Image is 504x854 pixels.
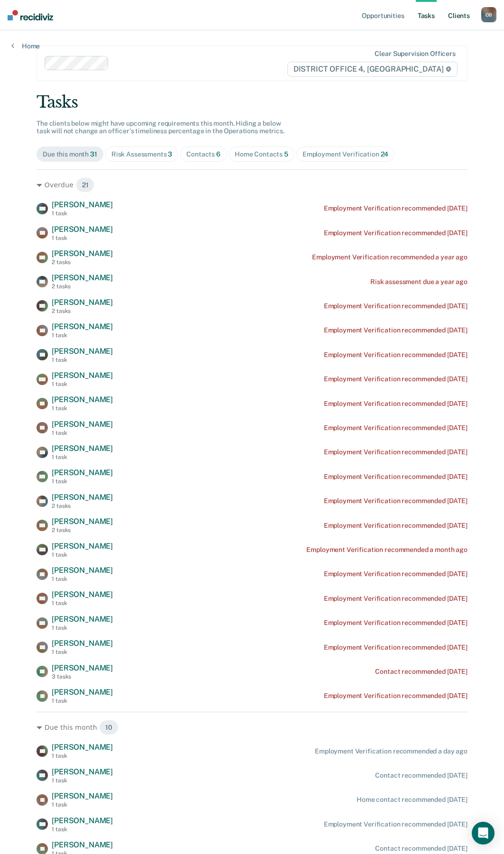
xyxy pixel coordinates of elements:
[52,527,113,533] div: 2 tasks
[52,308,113,314] div: 2 tasks
[52,332,113,339] div: 1 task
[52,235,113,241] div: 1 task
[375,668,467,676] div: Contact recommended [DATE]
[324,570,467,578] div: Employment Verification recommended [DATE]
[287,62,458,77] span: DISTRICT OFFICE 4, [GEOGRAPHIC_DATA]
[52,663,113,672] span: [PERSON_NAME]
[90,150,97,158] span: 31
[52,454,113,460] div: 1 task
[324,204,467,212] div: Employment Verification recommended [DATE]
[52,503,113,509] div: 2 tasks
[52,753,113,759] div: 1 task
[357,796,467,804] div: Home contact recommended [DATE]
[52,405,113,412] div: 1 task
[324,375,467,383] div: Employment Verification recommended [DATE]
[52,615,113,624] span: [PERSON_NAME]
[324,820,467,828] div: Employment Verification recommended [DATE]
[324,692,467,700] div: Employment Verification recommended [DATE]
[52,698,113,704] div: 1 task
[52,566,113,575] span: [PERSON_NAME]
[52,381,113,387] div: 1 task
[302,150,388,158] div: Employment Verification
[168,150,172,158] span: 3
[37,177,467,193] div: Overdue 21
[52,840,113,849] span: [PERSON_NAME]
[52,826,113,833] div: 1 task
[52,673,113,680] div: 3 tasks
[52,322,113,331] span: [PERSON_NAME]
[37,92,467,112] div: Tasks
[216,150,220,158] span: 6
[324,424,467,432] div: Employment Verification recommended [DATE]
[52,225,113,234] span: [PERSON_NAME]
[52,200,113,209] span: [PERSON_NAME]
[235,150,288,158] div: Home Contacts
[52,743,113,752] span: [PERSON_NAME]
[472,822,495,845] div: Open Intercom Messenger
[481,7,496,22] button: OB
[52,430,113,436] div: 1 task
[52,249,113,258] span: [PERSON_NAME]
[52,639,113,648] span: [PERSON_NAME]
[111,150,173,158] div: Risk Assessments
[324,497,467,505] div: Employment Verification recommended [DATE]
[8,10,53,20] img: Recidiviz
[381,150,389,158] span: 24
[52,347,113,356] span: [PERSON_NAME]
[375,771,467,780] div: Contact recommended [DATE]
[306,546,467,554] div: Employment Verification recommended a month ago
[52,600,113,606] div: 1 task
[52,283,113,290] div: 2 tasks
[315,747,467,755] div: Employment Verification recommended a day ago
[324,351,467,359] div: Employment Verification recommended [DATE]
[370,278,467,286] div: Risk assessment due a year ago
[324,643,467,652] div: Employment Verification recommended [DATE]
[52,420,113,429] span: [PERSON_NAME]
[52,649,113,655] div: 1 task
[324,448,467,456] div: Employment Verification recommended [DATE]
[52,590,113,599] span: [PERSON_NAME]
[324,326,467,334] div: Employment Verification recommended [DATE]
[52,273,113,282] span: [PERSON_NAME]
[324,619,467,627] div: Employment Verification recommended [DATE]
[52,816,113,825] span: [PERSON_NAME]
[324,522,467,530] div: Employment Verification recommended [DATE]
[37,119,284,135] span: The clients below might have upcoming requirements this month. Hiding a below task will not chang...
[43,150,97,158] div: Due this month
[52,357,113,363] div: 1 task
[52,478,113,485] div: 1 task
[99,720,119,735] span: 10
[324,302,467,310] div: Employment Verification recommended [DATE]
[52,791,113,800] span: [PERSON_NAME]
[52,371,113,380] span: [PERSON_NAME]
[324,595,467,603] div: Employment Verification recommended [DATE]
[52,624,113,631] div: 1 task
[324,229,467,237] div: Employment Verification recommended [DATE]
[11,42,40,50] a: Home
[52,444,113,453] span: [PERSON_NAME]
[186,150,220,158] div: Contacts
[312,253,467,261] div: Employment Verification recommended a year ago
[52,777,113,784] div: 1 task
[52,210,113,217] div: 1 task
[52,551,113,558] div: 1 task
[52,767,113,776] span: [PERSON_NAME]
[76,177,95,193] span: 21
[52,298,113,307] span: [PERSON_NAME]
[481,7,496,22] div: O B
[52,395,113,404] span: [PERSON_NAME]
[52,801,113,808] div: 1 task
[324,473,467,481] div: Employment Verification recommended [DATE]
[52,542,113,551] span: [PERSON_NAME]
[324,400,467,408] div: Employment Verification recommended [DATE]
[37,720,467,735] div: Due this month 10
[52,517,113,526] span: [PERSON_NAME]
[52,468,113,477] span: [PERSON_NAME]
[375,845,467,853] div: Contact recommended [DATE]
[52,576,113,582] div: 1 task
[284,150,288,158] span: 5
[52,493,113,502] span: [PERSON_NAME]
[52,259,113,266] div: 2 tasks
[52,688,113,697] span: [PERSON_NAME]
[375,50,455,58] div: Clear supervision officers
